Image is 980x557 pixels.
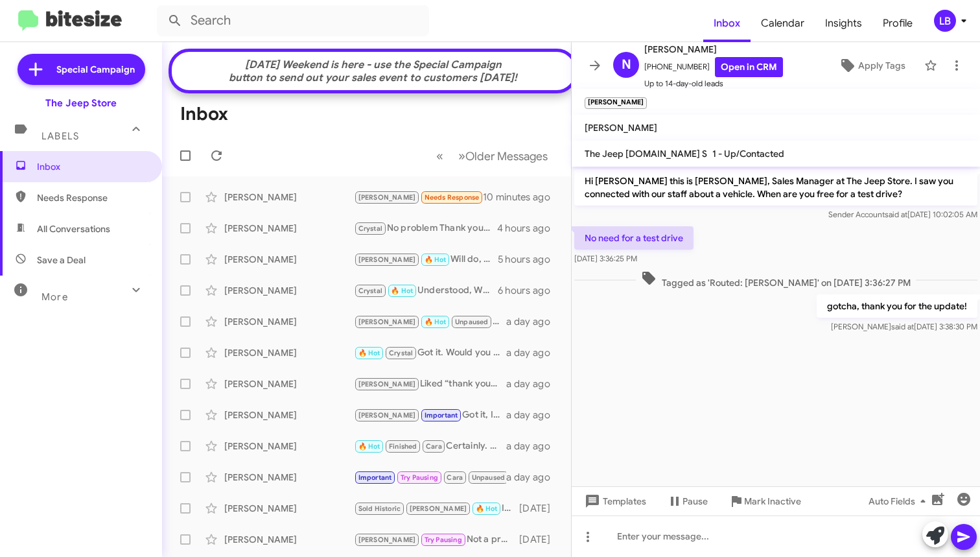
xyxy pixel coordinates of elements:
div: The Jeep Store [45,97,117,110]
button: Pause [657,490,718,513]
span: Sold Historic [358,504,401,513]
div: No problem Thank you [PERSON_NAME] [354,221,497,236]
div: Liked “thank you, Let me see if its something my used car manager would be interested in.” [354,377,506,392]
div: [PERSON_NAME] [224,502,354,515]
span: Sender Account [DATE] 10:02:05 AM [828,209,977,219]
span: Cara [447,473,463,482]
small: [PERSON_NAME] [585,97,647,109]
span: Up to 14-day-old leads [644,77,783,90]
div: Got it, If you were ever interested in selling it out right or trading it let me know. We are cur... [354,408,506,423]
a: Insights [815,5,872,42]
span: Special Campaign [56,63,135,76]
span: [PERSON_NAME] [644,41,783,57]
span: 1 - Up/Contacted [712,148,784,160]
div: 10 minutes ago [483,191,561,204]
div: [PERSON_NAME] [224,222,354,235]
div: [PERSON_NAME] [224,533,354,546]
div: a day ago [506,409,561,421]
div: [PERSON_NAME] [224,253,354,266]
span: Pause [682,490,708,513]
div: [PERSON_NAME] [224,409,354,421]
span: 🔥 Hot [425,255,447,264]
span: 🔥 Hot [391,287,413,295]
span: Templates [582,490,646,513]
div: a day ago [506,346,561,359]
button: Auto Fields [858,490,941,513]
span: Cara [426,442,442,451]
div: [PERSON_NAME] [224,440,354,453]
div: No need for a test drive [354,190,483,205]
div: 👍 [354,314,506,329]
span: Tagged as 'Routed: [PERSON_NAME]' on [DATE] 3:36:27 PM [636,270,916,289]
div: Got it. Would you like to set up some time to come in to explore your options ? [354,346,506,361]
div: [DATE] Weekend is here - use the Special Campaign button to send out your sales event to customer... [178,58,568,84]
span: » [458,148,465,164]
span: Crystal [358,287,382,295]
span: Inbox [703,5,751,42]
span: Unpaused [472,473,506,482]
span: 🔥 Hot [358,349,380,357]
span: The Jeep [DOMAIN_NAME] S [585,148,707,160]
div: Understood, We do work with a shipping company if you were interested in getting it shipped. [354,283,498,298]
span: Crystal [389,349,413,357]
button: Previous [428,143,451,169]
div: Certainly. The price is $77,325. Here is a link to it incase you wanted to further review. LINK: ... [354,439,506,454]
span: [PERSON_NAME] [585,122,657,134]
div: Not a problem [PERSON_NAME], Let me know when you are available. Thank you ! [354,532,519,547]
button: Next [450,143,555,169]
span: [PERSON_NAME] [DATE] 3:38:30 PM [831,322,977,331]
div: [PERSON_NAME] [224,346,354,359]
div: 5 hours ago [498,253,561,266]
span: [PERSON_NAME] [358,255,416,264]
span: 🔥 Hot [425,318,447,326]
span: [PERSON_NAME] [358,193,416,202]
span: 🔥 Hot [476,504,498,513]
div: 4 hours ago [497,222,561,235]
div: Hey [PERSON_NAME], This is [PERSON_NAME] lefthand at the jeep store in [GEOGRAPHIC_DATA]. Hope yo... [354,470,506,485]
span: Finished [389,442,417,451]
div: [PERSON_NAME] [224,284,354,297]
span: Crystal [358,224,382,233]
span: [PERSON_NAME] [358,318,416,326]
div: LB [934,10,956,32]
div: a day ago [506,471,561,484]
h1: Inbox [180,104,228,124]
span: « [436,148,443,164]
a: Profile [872,5,923,42]
button: LB [923,10,966,32]
span: Try Pausing [401,473,438,482]
span: [PERSON_NAME] [410,504,467,513]
span: More [41,291,68,303]
div: a day ago [506,315,561,328]
span: Save a Deal [37,254,86,267]
span: 🔥 Hot [358,442,380,451]
span: said at [891,322,914,331]
p: Hi [PERSON_NAME] this is [PERSON_NAME], Sales Manager at The Jeep Store. I saw you connected with... [574,169,977,206]
button: Mark Inactive [718,490,811,513]
a: Open in CRM [715,57,783,77]
span: [PERSON_NAME] [358,536,416,544]
span: Try Pausing [425,536,462,544]
span: Important [425,411,458,420]
div: a day ago [506,440,561,453]
input: Search [157,5,429,36]
a: Special Campaign [17,54,145,85]
div: [PERSON_NAME] [224,471,354,484]
span: [PERSON_NAME] [358,380,416,388]
span: Labels [41,130,79,142]
span: said at [885,209,907,219]
span: Older Messages [465,149,548,163]
a: Calendar [751,5,815,42]
div: Will do, Thank you ! [354,252,498,267]
span: Mark Inactive [744,490,801,513]
span: Inbox [37,160,147,173]
span: Needs Response [37,191,147,204]
div: [PERSON_NAME] [224,191,354,204]
span: N [622,54,631,75]
button: Templates [572,490,657,513]
span: Auto Fields [869,490,931,513]
div: a day ago [506,377,561,390]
